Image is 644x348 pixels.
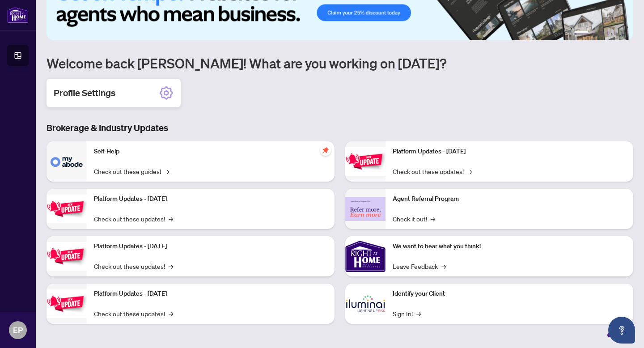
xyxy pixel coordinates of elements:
[165,166,169,176] span: →
[467,166,472,176] span: →
[621,31,624,35] button: 6
[47,122,633,134] h3: Brokerage & Industry Updates
[94,147,327,157] p: Self-Help
[599,31,603,35] button: 3
[345,147,386,175] img: Platform Updates - June 23, 2025
[13,324,23,336] span: EP
[592,31,596,35] button: 2
[606,31,610,35] button: 4
[94,261,173,271] a: Check out these updates!→
[7,7,29,23] img: logo
[393,147,626,157] p: Platform Updates - [DATE]
[47,55,633,72] h1: Welcome back [PERSON_NAME]! What are you working on [DATE]?
[47,195,87,223] img: Platform Updates - September 16, 2025
[608,317,635,344] button: Open asap
[94,289,327,299] p: Platform Updates - [DATE]
[169,214,173,224] span: →
[574,31,589,35] button: 1
[431,214,435,224] span: →
[345,197,386,221] img: Agent Referral Program
[94,214,173,224] a: Check out these updates!→
[393,214,435,224] a: Check it out!→
[94,194,327,204] p: Platform Updates - [DATE]
[94,309,173,318] a: Check out these updates!→
[94,166,169,176] a: Check out these guides!→
[441,261,446,271] span: →
[393,166,472,176] a: Check out these updates!→
[47,141,87,182] img: Self-Help
[416,309,421,318] span: →
[94,242,327,251] p: Platform Updates - [DATE]
[320,145,331,156] span: pushpin
[169,309,173,318] span: →
[393,194,626,204] p: Agent Referral Program
[393,242,626,251] p: We want to hear what you think!
[54,87,115,99] h2: Profile Settings
[345,236,386,276] img: We want to hear what you think!
[47,289,87,318] img: Platform Updates - July 8, 2025
[393,289,626,299] p: Identify your Client
[393,261,446,271] a: Leave Feedback→
[614,31,617,35] button: 5
[169,261,173,271] span: →
[345,284,386,324] img: Identify your Client
[393,309,421,318] a: Sign In!→
[47,242,87,270] img: Platform Updates - July 21, 2025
